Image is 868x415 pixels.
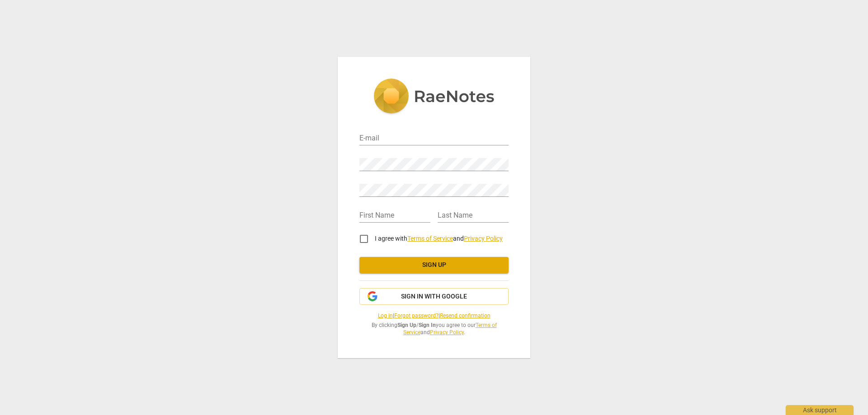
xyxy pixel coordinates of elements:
a: Log in [378,312,393,319]
a: Privacy Policy [430,329,464,336]
b: Sign In [419,322,436,328]
div: Ask support [786,405,854,415]
a: Forgot password? [394,312,439,319]
a: Terms of Service [403,322,497,336]
span: By clicking / you agree to our and . [359,322,509,336]
b: Sign Up [397,322,416,328]
button: Sign up [359,257,509,273]
img: 5ac2273c67554f335776073100b6d88f.svg [373,79,495,116]
a: Resend confirmation [440,312,491,319]
a: Terms of Service [407,235,453,242]
span: Sign in with Google [401,292,467,301]
span: I agree with and [375,235,503,242]
span: Sign up [367,261,501,270]
span: | | [359,312,509,320]
button: Sign in with Google [359,288,509,305]
a: Privacy Policy [464,235,503,242]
